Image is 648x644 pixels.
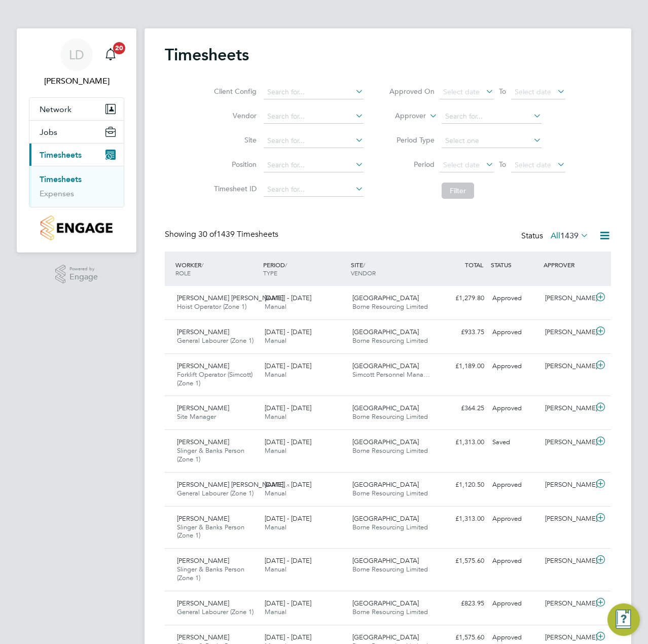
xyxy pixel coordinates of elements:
span: General Labourer (Zone 1) [177,489,254,497]
span: / [201,261,203,269]
span: [GEOGRAPHIC_DATA] [352,328,419,336]
span: [DATE] - [DATE] [265,438,311,446]
span: TYPE [263,269,277,277]
div: [PERSON_NAME] [541,553,594,569]
input: Search for... [264,110,364,124]
a: Timesheets [40,174,82,184]
span: [PERSON_NAME] [177,514,229,523]
span: Simcott Personnel Mana… [352,370,430,379]
a: Powered byEngage [55,265,98,284]
div: [PERSON_NAME] [541,511,594,527]
div: WORKER [173,256,261,282]
span: Borne Resourcing Limited [352,523,428,531]
span: Borne Resourcing Limited [352,489,428,497]
span: Network [40,104,71,114]
div: Approved [488,553,541,569]
div: [PERSON_NAME] [541,290,594,307]
span: Borne Resourcing Limited [352,607,428,616]
span: [GEOGRAPHIC_DATA] [352,556,419,565]
div: [PERSON_NAME] [541,477,594,493]
div: Saved [488,434,541,451]
span: General Labourer (Zone 1) [177,336,254,345]
span: 20 [113,42,125,54]
span: Select date [443,87,480,96]
span: Manual [265,370,286,379]
span: [GEOGRAPHIC_DATA] [352,294,419,302]
a: Go to home page [29,216,124,240]
div: £1,189.00 [436,358,488,375]
span: Borne Resourcing Limited [352,446,428,455]
button: Engage Resource Center [607,603,640,636]
span: Forklift Operator (Simcott) (Zone 1) [177,370,253,387]
nav: Main navigation [17,28,136,253]
input: Search for... [264,183,364,197]
input: Search for... [442,110,542,124]
img: countryside-properties-logo-retina.png [41,216,112,240]
a: LD[PERSON_NAME] [29,39,124,87]
div: PERIOD [261,256,348,282]
span: Manual [265,446,286,455]
span: Select date [443,160,480,169]
span: [DATE] - [DATE] [265,556,311,565]
span: Borne Resourcing Limited [352,565,428,574]
label: Site [211,135,257,145]
a: 20 [100,39,121,71]
span: Select date [515,160,551,169]
span: LD [69,48,84,61]
span: [DATE] - [DATE] [265,362,311,370]
div: £933.75 [436,324,488,341]
span: Powered by [69,265,98,273]
span: [PERSON_NAME] [177,556,229,565]
span: Borne Resourcing Limited [352,336,428,345]
label: Client Config [211,87,257,96]
button: Network [29,98,124,120]
div: Approved [488,400,541,417]
input: Search for... [264,85,364,99]
span: Manual [265,523,286,531]
div: Showing [165,229,280,240]
span: Slinger & Banks Person (Zone 1) [177,523,244,540]
span: Manual [265,412,286,421]
span: [GEOGRAPHIC_DATA] [352,480,419,489]
div: [PERSON_NAME] [541,595,594,612]
span: [PERSON_NAME] [177,362,229,370]
span: To [496,158,509,171]
span: Borne Resourcing Limited [352,302,428,311]
div: £1,313.00 [436,434,488,451]
h2: Timesheets [165,45,249,65]
div: [PERSON_NAME] [541,400,594,417]
label: All [551,231,589,241]
span: [GEOGRAPHIC_DATA] [352,438,419,446]
span: [PERSON_NAME] [PERSON_NAME]… [177,480,290,489]
span: General Labourer (Zone 1) [177,607,254,616]
span: Liam D'unienville [29,75,124,87]
span: Manual [265,489,286,497]
div: £1,120.50 [436,477,488,493]
span: [PERSON_NAME] [177,438,229,446]
span: [DATE] - [DATE] [265,633,311,641]
span: 30 of [198,229,217,239]
span: [GEOGRAPHIC_DATA] [352,362,419,370]
div: Approved [488,290,541,307]
div: £823.95 [436,595,488,612]
span: Jobs [40,127,57,137]
div: Approved [488,511,541,527]
div: [PERSON_NAME] [541,434,594,451]
div: £364.25 [436,400,488,417]
label: Period [389,160,435,169]
div: £1,313.00 [436,511,488,527]
div: STATUS [488,256,541,274]
span: Slinger & Banks Person (Zone 1) [177,565,244,582]
span: [GEOGRAPHIC_DATA] [352,514,419,523]
span: [GEOGRAPHIC_DATA] [352,599,419,607]
span: [DATE] - [DATE] [265,514,311,523]
div: APPROVER [541,256,594,274]
label: Vendor [211,111,257,120]
span: Slinger & Banks Person (Zone 1) [177,446,244,463]
span: Manual [265,336,286,345]
span: To [496,85,509,98]
button: Timesheets [29,144,124,166]
button: Jobs [29,121,124,143]
div: Status [521,229,591,243]
span: Manual [265,302,286,311]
